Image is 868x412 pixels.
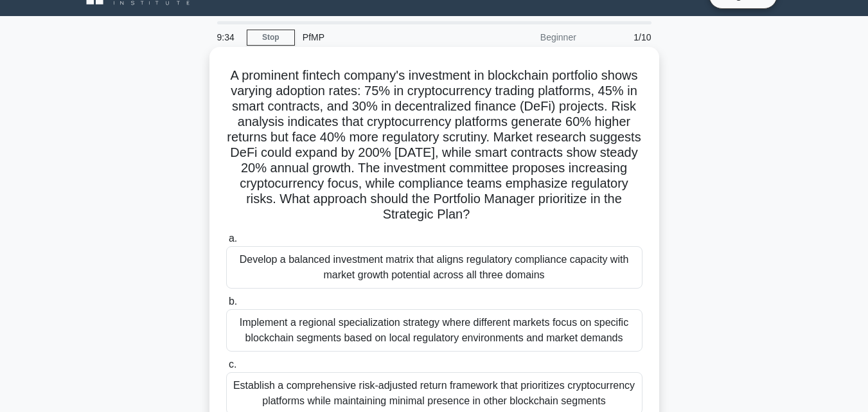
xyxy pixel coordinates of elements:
[295,24,472,50] div: PfMP
[247,30,295,46] a: Stop
[225,67,644,223] h5: A prominent fintech company's investment in blockchain portfolio shows varying adoption rates: 75...
[229,359,236,370] span: c.
[229,296,237,307] span: b.
[226,309,642,352] div: Implement a regional specialization strategy where different markets focus on specific blockchain...
[472,24,584,50] div: Beginner
[229,233,237,244] span: a.
[209,24,247,50] div: 9:34
[584,24,659,50] div: 1/10
[226,246,642,289] div: Develop a balanced investment matrix that aligns regulatory compliance capacity with market growt...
